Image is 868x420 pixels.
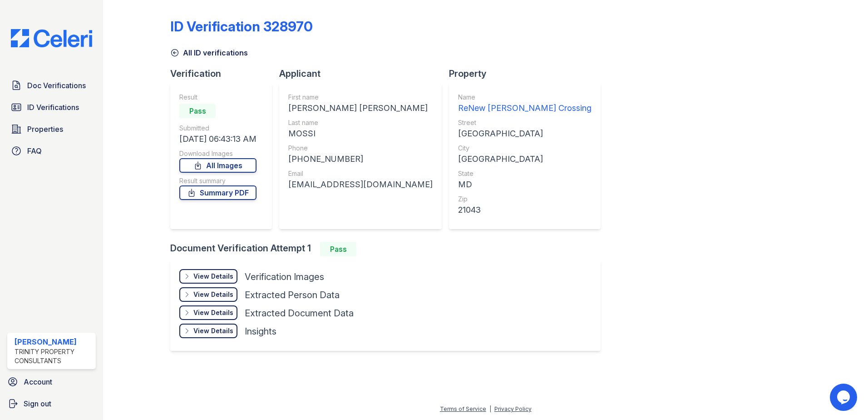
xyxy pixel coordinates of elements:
div: Trinity Property Consultants [15,347,92,365]
div: Extracted Document Data [245,307,354,320]
a: ID Verifications [7,98,96,116]
a: Name ReNew [PERSON_NAME] Crossing [458,93,592,115]
a: Terms of Service [440,405,486,412]
div: ReNew [PERSON_NAME] Crossing [458,102,592,115]
div: Insights [245,325,276,338]
span: Account [24,376,52,387]
a: Sign out [4,395,99,413]
div: View Details [193,272,233,281]
a: FAQ [7,142,96,160]
div: Email [288,169,433,178]
div: Applicant [279,67,449,80]
div: Download Images [179,149,256,158]
a: Properties [7,120,96,138]
div: [PERSON_NAME] [15,336,92,347]
div: City [458,144,592,153]
a: All ID verifications [170,47,248,58]
div: Submitted [179,124,256,133]
a: All Images [179,158,256,173]
span: Sign out [24,398,51,409]
div: Pass [320,242,356,256]
iframe: chat widget [830,384,859,411]
div: View Details [193,308,233,317]
div: [GEOGRAPHIC_DATA] [458,127,592,140]
div: Document Verification Attempt 1 [170,242,608,256]
div: Result summary [179,176,256,185]
div: Extracted Person Data [245,289,340,301]
div: First name [288,93,433,102]
div: View Details [193,326,233,335]
a: Summary PDF [179,185,256,200]
div: [PHONE_NUMBER] [288,153,433,165]
a: Doc Verifications [7,76,96,95]
span: Doc Verifications [27,80,86,91]
div: Street [458,118,592,127]
div: State [458,169,592,178]
a: Account [4,373,99,391]
div: Result [179,93,256,102]
div: 21043 [458,204,592,216]
div: View Details [193,290,233,299]
div: Property [449,67,608,80]
div: ID Verification 328970 [170,18,313,35]
div: [EMAIL_ADDRESS][DOMAIN_NAME] [288,178,433,191]
div: Verification Images [245,270,324,283]
div: [GEOGRAPHIC_DATA] [458,153,592,165]
span: Properties [27,124,63,135]
span: FAQ [27,145,42,156]
div: MD [458,178,592,191]
div: [PERSON_NAME] [PERSON_NAME] [288,102,433,115]
div: [DATE] 06:43:13 AM [179,133,256,145]
span: ID Verifications [27,102,79,113]
a: Privacy Policy [494,405,532,412]
img: CE_Logo_Blue-a8612792a0a2168367f1c8372b55b34899dd931a85d93a1a3d3e32e68fde9ad4.png [4,29,99,47]
div: Zip [458,195,592,204]
div: Name [458,93,592,102]
div: Pass [179,104,216,118]
div: Phone [288,144,433,153]
div: Last name [288,118,433,127]
div: | [489,405,491,412]
div: MOSSI [288,127,433,140]
div: Verification [170,67,279,80]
